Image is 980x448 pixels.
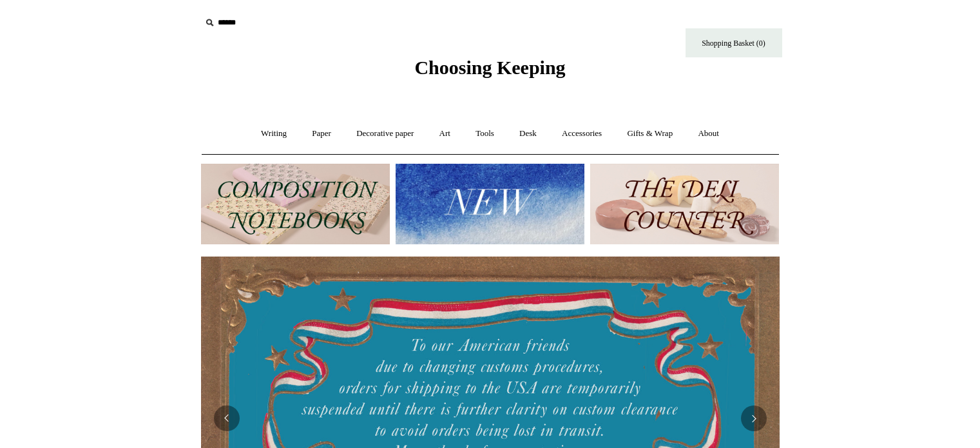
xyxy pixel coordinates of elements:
a: Desk [508,117,548,151]
a: Paper [300,117,343,151]
a: Shopping Basket (0) [686,28,782,57]
a: Choosing Keeping [414,67,565,76]
button: Previous [214,405,240,431]
a: About [686,117,731,151]
a: Tools [464,117,506,151]
a: Gifts & Wrap [615,117,684,151]
span: Choosing Keeping [414,57,565,78]
img: 202302 Composition ledgers.jpg__PID:69722ee6-fa44-49dd-a067-31375e5d54ec [201,164,390,244]
a: Writing [249,117,298,151]
a: Art [428,117,462,151]
img: The Deli Counter [590,164,779,244]
a: Accessories [550,117,613,151]
button: Next [741,405,767,431]
img: New.jpg__PID:f73bdf93-380a-4a35-bcfe-7823039498e1 [396,164,584,244]
a: Decorative paper [345,117,425,151]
